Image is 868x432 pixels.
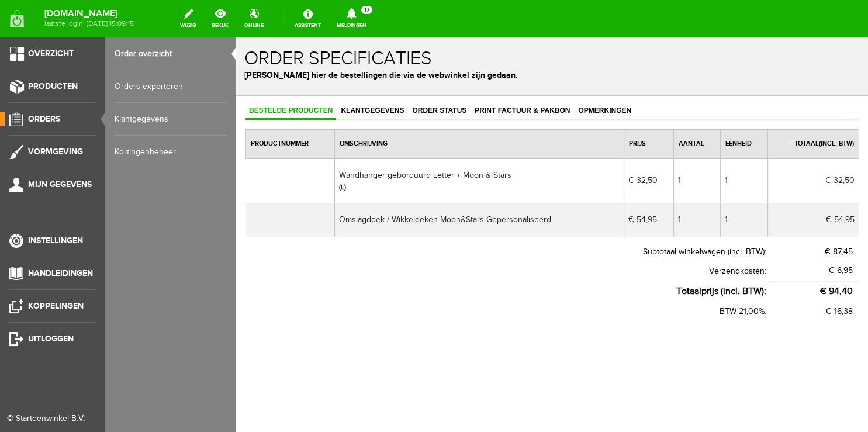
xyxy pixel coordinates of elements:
[438,92,485,122] th: Aantal
[101,69,171,77] span: Klantgegevens
[28,81,78,91] span: Producten
[388,121,438,165] td: € 32,50
[593,229,617,238] span: € 6,95
[9,69,100,77] span: Bestelde producten
[361,6,372,14] span: 17
[235,69,337,77] span: Print factuur & pakbon
[438,121,485,165] td: 1
[28,147,83,157] span: Vormgeving
[28,301,84,311] span: Koppelingen
[235,65,337,82] a: Print factuur & pakbon
[28,334,74,344] span: Uitloggen
[584,248,617,260] span: € 94,40
[205,6,236,32] a: bekijk
[485,92,532,122] th: Eenheid
[388,92,438,122] th: Prijs
[8,11,624,32] h1: Order specificaties
[103,144,383,155] div: (L)
[532,92,623,122] th: Totaal(incl. BTW)
[101,65,171,82] a: Klantgegevens
[388,165,438,199] td: € 54,95
[28,114,60,124] span: Orders
[172,65,234,82] a: Order status
[485,121,532,165] td: 1
[172,69,234,77] span: Order status
[338,65,399,82] a: Opmerkingen
[8,32,624,44] p: [PERSON_NAME] hier de bestellingen die via de webwinkel zijn gedaan.
[44,20,134,27] span: laatste login: [DATE] 15:09:15
[28,236,83,246] span: Instellingen
[438,165,485,199] td: 1
[330,6,374,32] a: Meldingen17
[98,92,388,122] th: Omschrijving
[98,121,388,165] td: Wandhanger geborduurd Letter + Moon & Stars
[7,413,89,425] div: © Starteenwinkel B.V.
[173,6,203,32] a: wijzig
[28,179,92,189] span: Mijn gegevens
[338,69,399,77] span: Opmerkingen
[9,265,535,284] th: BTW 21,00%:
[589,210,617,219] span: € 87,45
[44,11,134,17] strong: [DOMAIN_NAME]
[10,92,99,122] th: Productnummer
[28,49,74,58] span: Overzicht
[532,165,623,199] td: € 54,95
[115,37,227,70] a: Order overzicht
[9,205,535,224] th: Subtotaal winkelwagen (incl. BTW):
[98,165,388,199] td: Omslagdoek / Wikkeldeken Moon&Stars Gepersonaliseerd
[115,103,227,136] a: Klantgegevens
[535,265,623,284] td: € 16,38
[237,6,271,32] a: online
[9,244,535,265] th: Totaalprijs (incl. BTW):
[115,136,227,168] a: Kortingenbeheer
[9,224,535,244] th: Verzendkosten:
[115,70,227,103] a: Orders exporteren
[532,121,623,165] td: € 32,50
[9,65,100,82] a: Bestelde producten
[485,165,532,199] td: 1
[288,6,328,32] a: Assistent
[28,268,93,278] span: Handleidingen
